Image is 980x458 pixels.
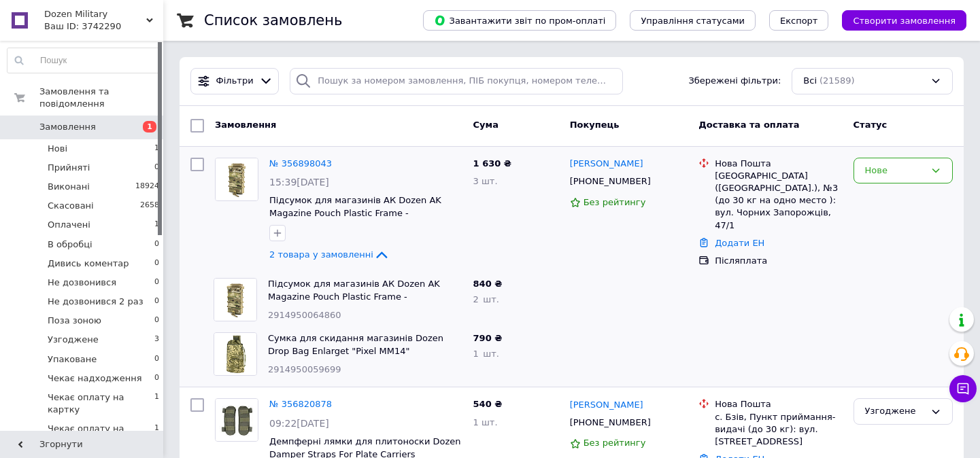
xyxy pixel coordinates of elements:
span: Доставка та оплата [698,120,799,130]
span: (21589) [820,75,855,86]
span: 3 [154,334,159,346]
span: Створити замовлення [853,16,956,26]
img: Фото товару [214,279,256,321]
span: Чекає оплату на рахунок [48,423,154,447]
button: Експорт [769,10,829,31]
span: 0 [154,239,159,251]
span: Виконані [48,181,90,193]
span: Чекає надходження [48,372,142,385]
a: № 356898043 [269,158,332,169]
span: Управління статусами [641,16,745,26]
button: Завантажити звіт по пром-оплаті [423,10,616,31]
span: Дивись коментар [48,258,129,270]
a: Створити замовлення [828,15,966,25]
div: [PHONE_NUMBER] [567,173,654,190]
span: Чекає оплату на картку [48,391,154,416]
span: Замовлення [215,120,276,130]
span: 0 [154,162,159,174]
span: 1 [154,391,159,416]
div: с. Бзів, Пункт приймання-видачі (до 30 кг): вул. [STREET_ADDRESS] [715,411,842,448]
a: Фото товару [215,158,258,201]
span: 0 [154,296,159,308]
img: Фото товару [216,158,258,200]
span: 1 630 ₴ [473,158,511,169]
span: 3 шт. [473,176,498,186]
div: [PHONE_NUMBER] [567,414,654,431]
span: Поза зоною [48,315,101,327]
span: 2914950059699 [268,364,341,374]
input: Пошук за номером замовлення, ПІБ покупця, номером телефону, Email, номером накладної [290,68,622,94]
input: Пошук [7,48,160,73]
a: 2 товара у замовленні [269,249,390,260]
a: № 356820878 [269,399,332,409]
span: Не дозвонився [48,277,116,289]
span: 1 [154,423,159,447]
div: Узгоджене [865,404,925,419]
span: Скасовані [48,200,94,212]
button: Чат з покупцем [949,375,977,402]
span: 1 шт. [473,349,499,359]
span: Всі [803,75,817,88]
a: [PERSON_NAME] [570,158,643,171]
span: 1 [154,143,159,155]
span: Без рейтингу [584,438,646,448]
span: 15:39[DATE] [269,177,329,188]
span: 0 [154,372,159,385]
span: Dozen Military [44,8,146,20]
div: Нове [865,164,925,178]
span: 540 ₴ [473,399,503,409]
a: Додати ЕН [715,238,764,248]
span: 840 ₴ [473,279,503,289]
span: Не дозвонився 2 раз [48,296,143,308]
span: Замовлення [39,121,96,133]
span: Без рейтингу [584,197,646,207]
div: [GEOGRAPHIC_DATA] ([GEOGRAPHIC_DATA].), №3 (до 30 кг на одно место ): вул. Чорних Запорожців, 47/1 [715,170,842,232]
span: 0 [154,258,159,270]
span: 0 [154,315,159,327]
span: Завантажити звіт по пром-оплаті [434,14,605,27]
a: Підсумок для магазинів АК Dozen AK Magazine Pouch Plastic Frame - [GEOGRAPHIC_DATA] Cordura 1000D... [269,195,441,243]
span: Збережені фільтри: [688,75,781,88]
span: Фільтри [216,75,254,88]
img: Фото товару [214,333,256,375]
span: 2658 [140,200,159,212]
div: Нова Пошта [715,158,842,170]
span: 1 [154,219,159,231]
h1: Список замовлень [204,12,342,29]
span: 2914950064860 [268,310,341,320]
span: В обробці [48,239,92,251]
span: 0 [154,277,159,289]
span: Покупець [570,120,620,130]
div: Післяплата [715,255,842,267]
button: Створити замовлення [842,10,966,31]
span: Оплачені [48,219,90,231]
span: Замовлення та повідомлення [39,86,163,110]
span: Узгоджене [48,334,99,346]
span: Експорт [780,16,818,26]
img: Фото товару [216,399,258,441]
span: Упаковане [48,353,97,366]
span: 1 шт. [473,417,498,427]
span: Статус [854,120,888,130]
span: 2 товара у замовленні [269,249,373,260]
a: [PERSON_NAME] [570,399,643,412]
span: 0 [154,353,159,366]
span: Прийняті [48,162,90,174]
span: 09:22[DATE] [269,418,329,429]
a: Підсумок для магазинів АК Dozen AK Magazine Pouch Plastic Frame - [GEOGRAPHIC_DATA] Cordura 1000D... [268,279,440,327]
span: 18924 [135,181,159,193]
span: 1 [143,121,156,133]
div: Ваш ID: 3742290 [44,20,163,33]
span: Нові [48,143,67,155]
div: Нова Пошта [715,398,842,410]
a: Фото товару [215,398,258,442]
button: Управління статусами [630,10,756,31]
a: Сумка для скидання магазинів Dozen Drop Bag Enlarget "Pixel MM14" [268,333,443,356]
span: 2 шт. [473,294,499,304]
span: Cума [473,120,499,130]
span: 790 ₴ [473,333,503,343]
